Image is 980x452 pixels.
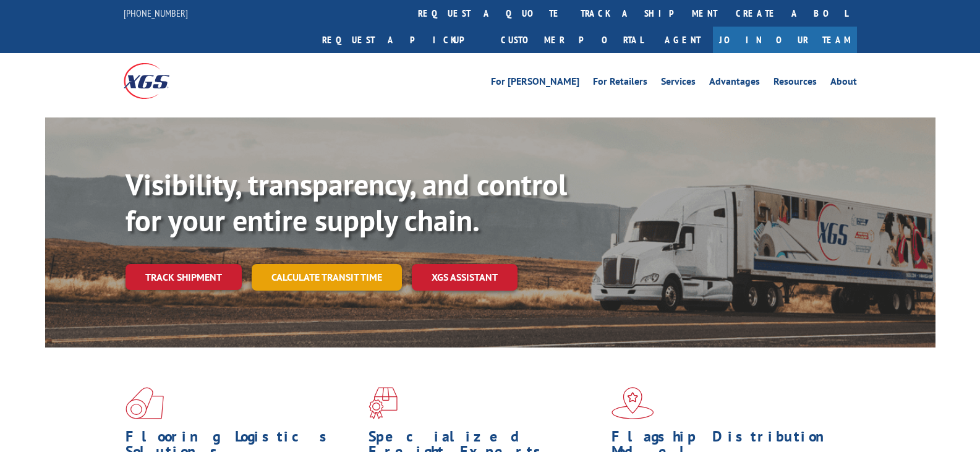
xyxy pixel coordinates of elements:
a: Resources [773,77,817,90]
img: xgs-icon-total-supply-chain-intelligence-red [126,387,164,419]
a: Request a pickup [313,27,492,53]
b: Visibility, transparency, and control for your entire supply chain. [126,165,567,239]
a: XGS ASSISTANT [412,264,518,291]
a: Advantages [709,77,760,90]
a: Track shipment [126,264,242,290]
img: xgs-icon-flagship-distribution-model-red [611,387,654,419]
a: Services [661,77,696,90]
a: For Retailers [593,77,647,90]
a: Customer Portal [492,27,652,53]
a: [PHONE_NUMBER] [124,7,188,19]
a: For [PERSON_NAME] [491,77,579,90]
a: Join Our Team [713,27,857,53]
a: About [830,77,857,90]
a: Agent [652,27,713,53]
img: xgs-icon-focused-on-flooring-red [369,387,398,419]
a: Calculate transit time [252,264,402,291]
